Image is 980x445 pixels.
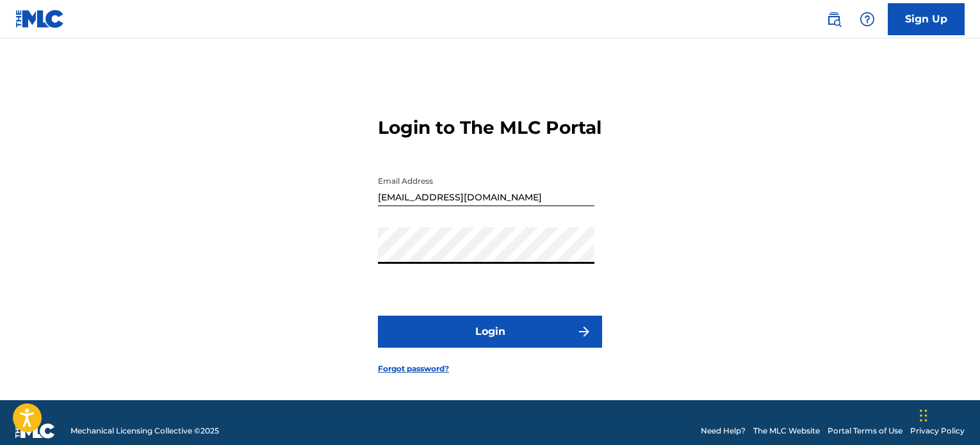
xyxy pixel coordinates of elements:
a: Portal Terms of Use [828,425,902,437]
img: logo [15,423,55,439]
a: Need Help? [701,425,746,437]
a: Forgot password? [378,363,449,375]
img: MLC Logo [15,10,65,28]
a: Sign Up [888,3,965,35]
iframe: Chat Widget [916,384,980,445]
button: Login [378,316,602,348]
img: search [826,12,842,27]
span: Mechanical Licensing Collective © 2025 [70,425,219,437]
a: The MLC Website [753,425,820,437]
img: help [860,12,875,27]
img: f7272a7cc735f4ea7f67.svg [576,324,592,339]
h3: Login to The MLC Portal [378,117,601,139]
div: Help [854,6,880,32]
div: Drag [920,396,927,435]
a: Public Search [821,6,847,32]
a: Privacy Policy [910,425,965,437]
